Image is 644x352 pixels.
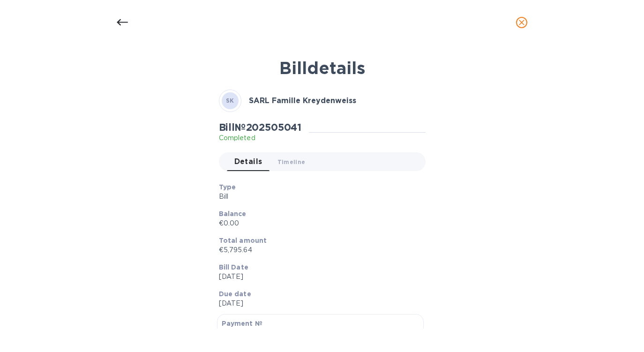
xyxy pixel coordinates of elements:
b: Bill details [279,58,365,78]
b: Type [219,183,236,191]
p: [DATE] [219,299,418,308]
button: close [510,11,533,34]
p: [DATE] [219,272,418,282]
b: Payment № [222,320,262,327]
p: Completed [219,133,302,143]
p: €0.00 [219,218,418,228]
b: SARL Famille Kreydenweiss [249,96,356,105]
b: Total amount [219,237,267,244]
b: Bill Date [219,263,248,271]
p: Bill [219,192,418,202]
span: Timeline [277,157,306,167]
b: Due date [219,290,251,298]
h2: Bill № 202505041 [219,121,302,133]
b: Balance [219,210,247,217]
p: €5,795.64 [219,245,418,255]
span: Details [234,155,262,168]
p: 73097532 [222,328,419,338]
b: SK [226,97,234,104]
